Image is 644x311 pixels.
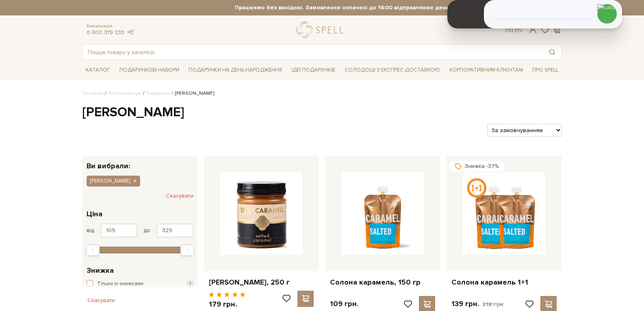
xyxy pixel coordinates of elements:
[451,278,557,287] a: Солона карамель 1+1
[482,301,505,308] span: 218 грн.
[330,278,435,287] a: Солона карамель, 150 гр
[87,29,124,36] a: 0 800 319 233
[448,160,505,172] div: Знижка -37%
[515,27,522,34] a: En
[100,224,137,237] input: Ціна
[169,90,214,97] li: [PERSON_NAME]
[83,45,543,59] input: Пошук товару у каталозі
[90,177,130,185] span: [PERSON_NAME]
[143,227,150,234] span: до
[341,63,443,77] a: Солодощі з експрес-доставкою
[154,4,634,11] strong: Працюємо без вихідних. Замовлення оплачені до 16:00 відправляємо день в день, після 16:00 - насту...
[87,24,134,29] span: Консультація:
[87,265,114,276] span: Знижка
[82,104,562,121] h1: [PERSON_NAME]
[116,64,182,76] span: Подарункові набори
[512,27,513,34] span: |
[446,63,526,77] a: Корпоративним клієнтам
[288,64,338,76] span: Ідеї подарунків
[543,45,562,59] button: Пошук товару у каталозі
[463,172,545,255] img: Солона карамель 1+1
[147,90,169,96] a: Карамель
[209,300,246,309] p: 179 грн.
[87,227,94,234] span: від
[87,209,102,220] span: Ціна
[156,224,193,237] input: Ціна
[86,244,100,256] div: Min
[187,281,193,287] span: 1
[341,172,424,255] img: Солона карамель, 150 гр
[296,22,347,38] a: logo
[505,27,522,34] div: Ук
[209,278,314,287] a: [PERSON_NAME], 250 г
[108,90,141,96] a: Вся продукція
[82,294,120,307] button: Скасувати
[330,299,358,309] p: 109 грн.
[166,189,193,202] button: Скасувати
[180,244,194,256] div: Max
[87,176,140,186] button: [PERSON_NAME]
[451,299,505,309] p: 139 грн.
[82,64,113,76] span: Каталог
[185,64,285,76] span: Подарунки на День народження
[82,90,103,96] a: Головна
[529,64,562,76] span: Про Spell
[82,156,197,170] div: Ви вибрали:
[126,29,134,36] a: telegram
[97,280,143,288] span: Тільки зі знижками
[87,280,193,288] button: Тільки зі знижками 1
